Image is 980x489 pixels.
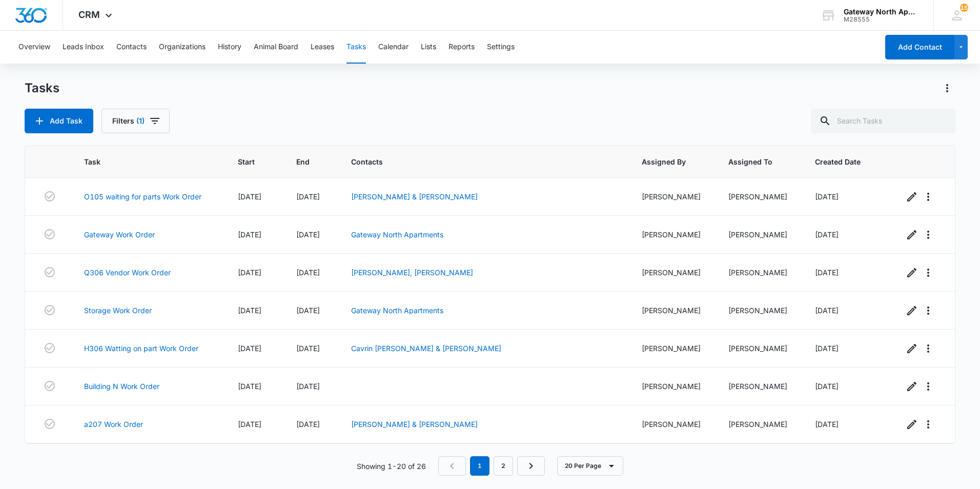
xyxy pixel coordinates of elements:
span: [DATE] [815,268,839,277]
h1: Tasks [25,80,59,96]
span: [DATE] [238,344,261,353]
button: Actions [939,80,955,96]
span: (1) [136,117,145,125]
button: Filters(1) [101,109,170,133]
span: [DATE] [238,306,261,315]
div: [PERSON_NAME] [642,381,704,392]
button: Overview [18,31,50,64]
a: Gateway North Apartments [351,306,443,315]
button: History [218,31,241,64]
div: [PERSON_NAME] [642,419,704,430]
a: H306 Watting on part Work Order [84,343,198,354]
span: [DATE] [238,268,261,277]
span: Assigned By [642,156,689,167]
button: Tasks [346,31,366,64]
button: Reports [448,31,475,64]
div: [PERSON_NAME] [728,419,790,430]
a: a207 Work Order [84,419,143,430]
span: Contacts [351,156,602,167]
a: [PERSON_NAME] & [PERSON_NAME] [351,420,478,429]
span: [DATE] [296,192,320,201]
div: [PERSON_NAME] [728,343,790,354]
span: [DATE] [815,382,839,391]
button: Calendar [378,31,409,64]
div: [PERSON_NAME] [642,229,704,240]
span: [DATE] [238,382,261,391]
div: notifications count [960,4,968,12]
a: Gateway Work Order [84,229,155,240]
span: End [296,156,312,167]
span: 15 [960,4,968,12]
div: [PERSON_NAME] [728,229,790,240]
em: 1 [470,456,489,476]
a: O105 waiting for parts Work Order [84,191,201,202]
a: Cavrin [PERSON_NAME] & [PERSON_NAME] [351,344,501,353]
span: [DATE] [296,344,320,353]
nav: Pagination [438,456,545,476]
div: [PERSON_NAME] [642,191,704,202]
button: Leads Inbox [63,31,104,64]
a: Building N Work Order [84,381,159,392]
a: [PERSON_NAME] & [PERSON_NAME] [351,192,478,201]
p: Showing 1-20 of 26 [357,461,426,472]
span: [DATE] [815,230,839,239]
span: [DATE] [815,344,839,353]
div: [PERSON_NAME] [728,267,790,278]
button: Add Contact [885,35,954,59]
a: [PERSON_NAME], [PERSON_NAME] [351,268,473,277]
a: Storage Work Order [84,305,152,316]
span: [DATE] [296,230,320,239]
div: [PERSON_NAME] [728,305,790,316]
a: Q306 Vendor Work Order [84,267,171,278]
button: Leases [311,31,334,64]
div: account name [844,8,918,16]
div: [PERSON_NAME] [728,381,790,392]
button: 20 Per Page [557,456,623,476]
div: [PERSON_NAME] [642,267,704,278]
span: Start [238,156,257,167]
div: account id [844,16,918,23]
a: Page 2 [494,456,513,476]
input: Search Tasks [811,109,955,133]
a: Next Page [517,456,545,476]
a: Gateway North Apartments [351,230,443,239]
span: [DATE] [238,420,261,429]
div: [PERSON_NAME] [642,343,704,354]
span: [DATE] [296,382,320,391]
button: Organizations [159,31,206,64]
span: Assigned To [728,156,775,167]
button: Settings [487,31,515,64]
span: [DATE] [815,192,839,201]
span: Created Date [815,156,864,167]
span: [DATE] [296,306,320,315]
span: CRM [78,9,100,20]
div: [PERSON_NAME] [642,305,704,316]
span: [DATE] [296,268,320,277]
span: [DATE] [296,420,320,429]
button: Animal Board [254,31,298,64]
span: [DATE] [815,306,839,315]
span: [DATE] [238,192,261,201]
div: [PERSON_NAME] [728,191,790,202]
span: [DATE] [815,420,839,429]
span: Task [84,156,198,167]
button: Contacts [116,31,147,64]
button: Lists [421,31,436,64]
span: [DATE] [238,230,261,239]
button: Add Task [25,109,93,133]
